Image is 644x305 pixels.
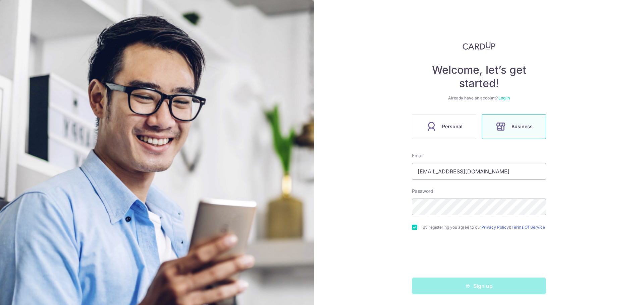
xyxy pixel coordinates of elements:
[412,152,423,159] label: Email
[412,63,546,90] h4: Welcome, let’s get started!
[512,225,545,230] a: Terms Of Service
[463,42,495,50] img: CardUp Logo
[423,225,546,230] label: By registering you agree to our &
[498,95,510,100] a: Log in
[512,123,533,131] span: Business
[412,163,546,180] input: Enter your Email
[412,188,433,195] label: Password
[409,114,479,139] a: Personal
[428,243,530,270] iframe: reCAPTCHA
[479,114,549,139] a: Business
[442,123,463,131] span: Personal
[412,95,546,101] div: Already have an account?
[481,225,509,230] a: Privacy Policy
